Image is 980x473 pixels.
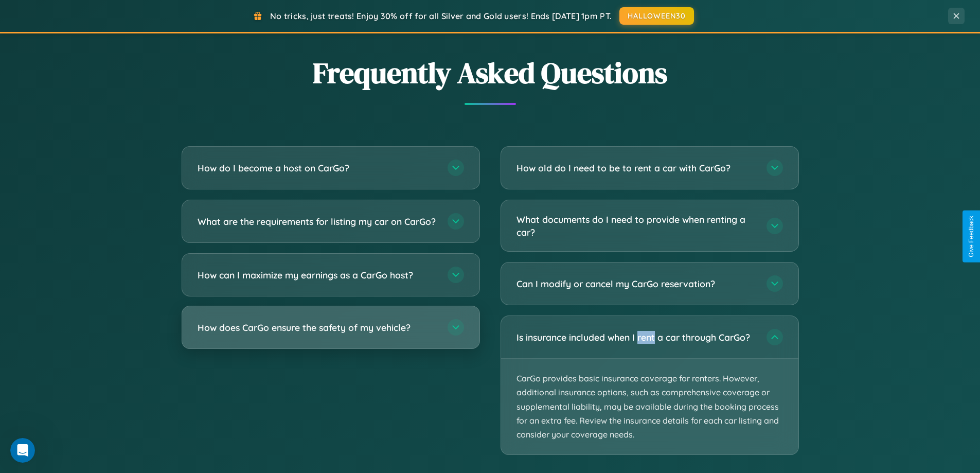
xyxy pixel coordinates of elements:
div: Give Feedback [968,216,975,257]
iframe: Intercom live chat [10,438,35,463]
h2: Frequently Asked Questions [182,53,799,93]
h3: Can I modify or cancel my CarGo reservation? [516,277,756,290]
h3: How does CarGo ensure the safety of my vehicle? [198,321,437,334]
h3: How old do I need to be to rent a car with CarGo? [516,162,756,174]
h3: What are the requirements for listing my car on CarGo? [198,215,437,228]
h3: How can I maximize my earnings as a CarGo host? [198,269,437,282]
span: No tricks, just treats! Enjoy 30% off for all Silver and Gold users! Ends [DATE] 1pm PT. [270,11,612,21]
h3: How do I become a host on CarGo? [198,162,437,174]
p: CarGo provides basic insurance coverage for renters. However, additional insurance options, such ... [501,359,798,454]
h3: What documents do I need to provide when renting a car? [516,213,756,238]
button: HALLOWEEN30 [619,7,694,25]
h3: Is insurance included when I rent a car through CarGo? [516,331,756,344]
